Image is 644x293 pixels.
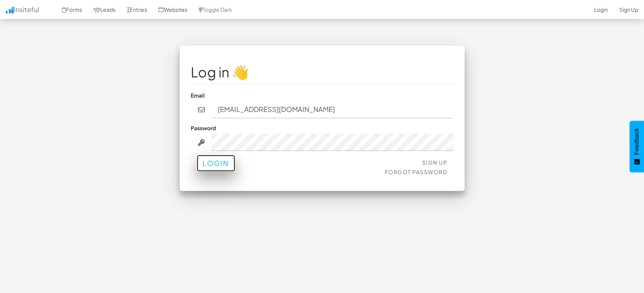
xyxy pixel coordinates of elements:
a: Forgot Password [385,169,448,175]
button: Login [197,155,235,172]
a: Sign Up [422,159,448,166]
label: Email [191,91,205,99]
input: john@doe.com [212,101,453,118]
h1: Log in 👋 [191,65,453,80]
img: icon.png [6,7,14,14]
button: Feedback - Show survey [630,121,644,172]
span: Feedback [633,128,640,155]
label: Password [191,124,216,132]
